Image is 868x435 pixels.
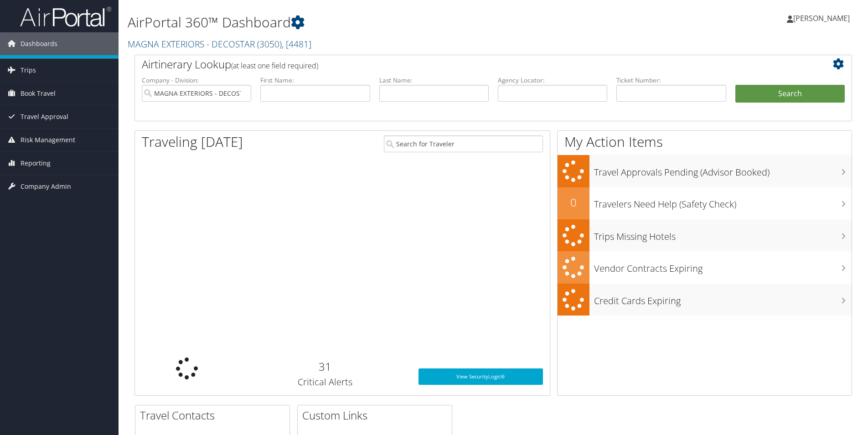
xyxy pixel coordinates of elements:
input: Search for Traveler [384,135,543,152]
span: Company Admin [21,175,71,198]
a: Vendor Contracts Expiring [558,251,852,284]
img: airportal-logo.png [20,6,111,27]
h3: Trips Missing Hotels [594,226,852,243]
span: , [ 4481 ] [282,38,311,50]
h1: My Action Items [558,132,852,151]
a: View SecurityLogic® [418,368,543,385]
h2: Travel Contacts [140,408,289,423]
h1: AirPortal 360™ Dashboard [128,13,615,32]
label: Agency Locator: [498,76,607,85]
span: Book Travel [21,82,56,105]
h2: 0 [558,195,589,210]
h3: Critical Alerts [245,376,404,388]
span: (at least one field required) [231,61,318,71]
h2: Custom Links [302,408,452,423]
span: ( 3050 ) [257,38,282,50]
a: Credit Cards Expiring [558,284,852,316]
label: First Name: [260,76,370,85]
a: 0Travelers Need Help (Safety Check) [558,187,852,219]
span: Trips [21,59,36,82]
h3: Vendor Contracts Expiring [594,258,852,275]
h3: Credit Cards Expiring [594,290,852,307]
span: Reporting [21,152,51,175]
label: Company - Division: [142,76,251,85]
span: Dashboards [21,32,57,55]
h2: Airtinerary Lookup [142,57,785,72]
span: [PERSON_NAME] [793,13,850,23]
h1: Traveling [DATE] [142,132,243,151]
a: [PERSON_NAME] [787,5,859,32]
label: Last Name: [379,76,489,85]
label: Ticket Number: [616,76,726,85]
span: Risk Management [21,129,75,151]
span: Travel Approval [21,105,68,128]
h3: Travel Approvals Pending (Advisor Booked) [594,161,852,179]
button: Search [735,85,845,103]
a: MAGNA EXTERIORS - DECOSTAR [128,38,311,50]
h3: Travelers Need Help (Safety Check) [594,193,852,211]
a: Trips Missing Hotels [558,219,852,252]
a: Travel Approvals Pending (Advisor Booked) [558,155,852,187]
h2: 31 [245,359,404,374]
